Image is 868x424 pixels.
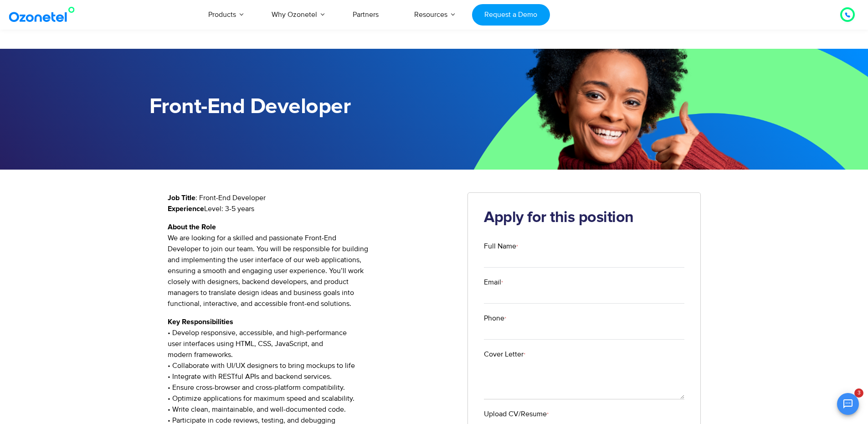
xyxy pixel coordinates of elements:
[484,408,684,419] label: Upload CV/Resume
[484,349,684,360] label: Cover Letter
[168,205,204,212] strong: Experience
[484,241,684,252] label: Full Name
[484,277,684,288] label: Email
[149,94,434,119] h1: Front-End Developer
[168,194,195,202] strong: Job Title
[472,4,550,26] a: Request a Demo
[168,222,454,309] p: We are looking for a skilled and passionate Front-End Developer to join our team. You will be res...
[854,388,863,398] span: 3
[168,223,216,231] strong: About the Role
[484,313,684,324] label: Phone
[168,318,233,326] strong: Key Responsibilities
[484,209,684,227] h2: Apply for this position
[168,192,454,214] p: : Front-End Developer Level: 3-5 years
[837,393,859,415] button: Open chat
